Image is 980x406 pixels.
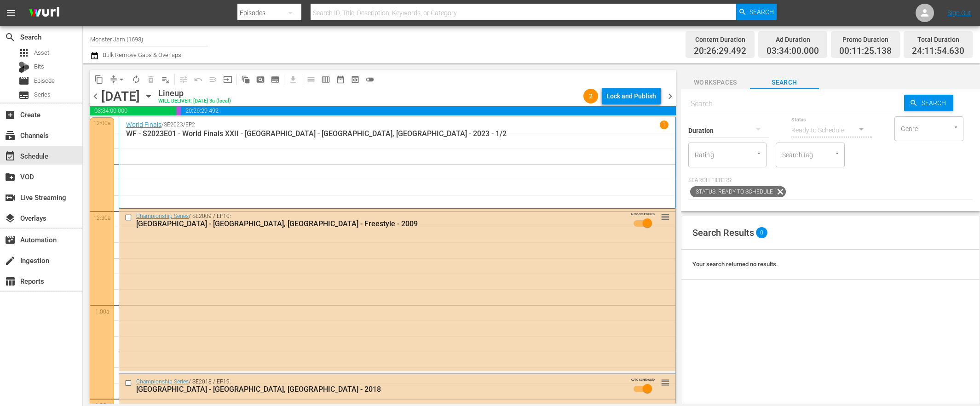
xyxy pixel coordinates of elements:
div: Lineup [158,88,231,98]
span: calendar_view_week_outlined [321,75,330,84]
span: Week Calendar View [318,72,333,87]
div: / SE2018 / EP19: [136,378,624,394]
span: Clear Lineup [158,72,173,87]
p: SE2023 / [164,121,185,128]
span: Loop Content [129,72,144,87]
span: 24:11:54.630 [912,46,964,57]
span: preview_outlined [351,75,360,84]
span: Revert to Primary Episode [191,72,206,87]
span: 0 [756,227,767,238]
span: Download as CSV [282,70,300,88]
div: Lock and Publish [606,88,656,104]
span: Create [5,109,16,120]
span: chevron_left [90,91,101,102]
div: Bits [18,62,29,73]
span: Copy Lineup [92,72,106,87]
div: [DATE] [101,89,140,104]
span: Refresh All Search Blocks [235,70,253,88]
span: 2 [583,92,598,100]
div: / SE2009 / EP10: [136,213,624,228]
span: Create Series Block [268,72,282,87]
div: WILL DELIVER: [DATE] 3a (local) [158,98,231,104]
span: playlist_remove_outlined [161,75,170,84]
p: 1 [663,121,666,128]
a: World Finals [126,121,161,128]
div: [GEOGRAPHIC_DATA] - [GEOGRAPHIC_DATA], [GEOGRAPHIC_DATA] - 2018 [136,385,624,394]
span: autorenew_outlined [132,75,141,84]
div: Content Duration [694,33,746,46]
button: Open [951,123,960,132]
span: 00:11:25.138 [176,106,181,115]
button: Open [833,149,842,158]
p: Search Filters: [688,177,973,184]
span: 03:34:00.000 [767,46,819,57]
div: [GEOGRAPHIC_DATA] - [GEOGRAPHIC_DATA], [GEOGRAPHIC_DATA] - Freestyle - 2009 [136,219,624,228]
span: toggle_off [365,75,375,84]
span: Bulk Remove Gaps & Overlaps [101,51,181,58]
span: Channels [5,130,16,141]
span: reorder [661,212,670,222]
span: Reports [5,276,16,287]
p: EP2 [185,121,195,128]
span: AUTO-SCHEDULED [631,377,655,382]
span: menu [6,7,17,18]
img: ans4CAIJ8jUAAAAAAAAAAAAAAAAAAAAAAAAgQb4GAAAAAAAAAAAAAAAAAAAAAAAAJMjXAAAAAAAAAAAAAAAAAAAAAAAAgAT5G... [22,2,66,24]
span: Status: Ready to Schedule [690,186,775,197]
span: Series [34,90,51,99]
span: Search [918,95,953,111]
span: date_range_outlined [336,75,345,84]
span: Customize Events [173,70,191,88]
span: 20:26:29.492 [181,106,676,115]
span: Episode [34,76,55,86]
button: Open [755,149,763,158]
span: Select an event to delete [144,72,158,87]
button: Lock and Publish [602,88,661,104]
span: Update Metadata from Key Asset [220,72,235,87]
span: Your search returned no results. [692,261,778,268]
span: 00:11:25.138 [839,46,892,57]
span: AUTO-SCHEDULED [631,212,655,216]
span: arrow_drop_down [117,75,126,84]
div: Promo Duration [839,33,892,46]
a: Championship Series [136,213,189,219]
span: chevron_right [664,91,676,102]
p: WF - S2023E01 - World Finals XXII - [GEOGRAPHIC_DATA] - [GEOGRAPHIC_DATA], [GEOGRAPHIC_DATA] - 20... [126,129,669,138]
span: Asset [18,47,29,58]
span: Fill episodes with ad slates [206,72,220,87]
span: content_copy [94,75,104,84]
span: auto_awesome_motion_outlined [241,75,250,84]
span: Bits [34,62,44,71]
span: Search [5,32,16,43]
button: reorder [661,212,670,221]
div: Ready to Schedule [791,117,872,143]
p: / [161,121,164,128]
span: reorder [661,377,670,388]
a: Championship Series [136,378,189,385]
span: Month Calendar View [333,72,348,87]
span: Episode [18,75,29,86]
span: Series [18,90,29,101]
a: Sign Out [947,9,971,17]
span: Create Search Block [253,72,268,87]
span: View Backup [348,72,363,87]
span: Asset [34,48,49,57]
span: Ingestion [5,255,16,266]
span: input [223,75,232,84]
button: Search [904,95,953,111]
span: Search [750,77,819,88]
span: Search [749,4,774,20]
span: Overlays [5,213,16,224]
span: 20:26:29.492 [694,46,746,57]
span: Live Streaming [5,192,16,203]
div: Total Duration [912,33,964,46]
span: 03:34:00.000 [90,106,176,115]
span: pageview_outlined [256,75,265,84]
span: 24 hours Lineup View is OFF [363,72,377,87]
div: Ad Duration [767,33,819,46]
span: Remove Gaps & Overlaps [106,72,129,87]
span: compress [109,75,118,84]
span: Schedule [5,151,16,162]
button: reorder [661,377,670,387]
span: VOD [5,172,16,183]
span: Workspaces [681,77,750,88]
